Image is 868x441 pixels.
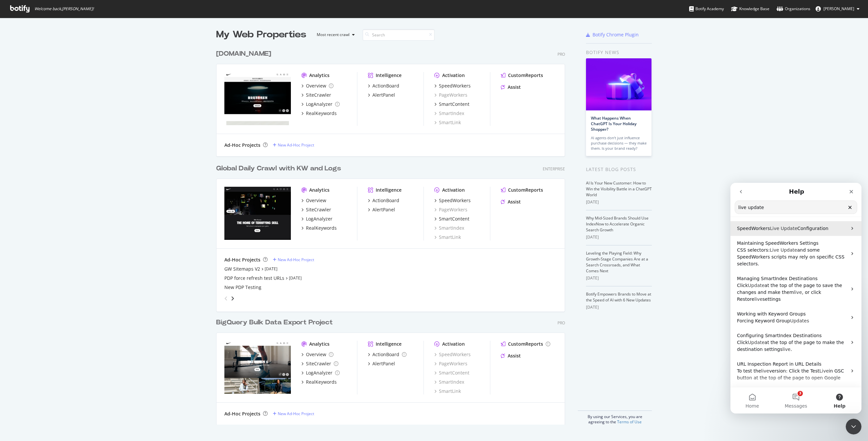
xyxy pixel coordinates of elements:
[434,110,464,117] a: SmartIndex
[434,234,461,240] a: SmartLink
[301,92,331,98] a: SiteCrawler
[586,58,651,110] img: What Happens When ChatGPT Is Your Holiday Shopper?
[434,351,471,358] div: SpeedWorkers
[810,4,865,14] button: [PERSON_NAME]
[306,206,331,213] div: SiteCrawler
[434,119,461,126] a: SmartLink
[434,379,464,385] a: SmartIndex
[301,360,338,367] a: SiteCrawler
[508,199,521,205] div: Assist
[216,318,333,327] div: BigQuery Bulk Data Export Project
[543,166,565,172] div: Enterprise
[301,110,337,117] a: RealKeywords
[586,180,652,198] a: AI Is Your New Customer: How to Win the Visibility Battle in a ChatGPT World
[501,341,550,347] a: CustomReports
[224,275,284,281] a: PDP force refresh test URLs
[434,206,467,213] div: PageWorkers
[306,92,331,98] div: SiteCrawler
[578,411,652,425] div: By using our Services, you are agreeing to the
[301,197,326,204] a: Overview
[301,225,337,231] a: RealKeywords
[368,360,395,367] a: AlertPanel
[376,72,402,79] div: Intelligence
[586,250,648,274] a: Leveling the Playing Field: Why Growth-Stage Companies Are at a Search Crossroads, and What Comes...
[434,92,467,98] a: PageWorkers
[306,216,332,222] div: LogAnalyzer
[309,341,330,347] div: Analytics
[216,49,271,59] div: [DOMAIN_NAME]
[306,197,326,204] div: Overview
[301,379,337,385] a: RealKeywords
[306,351,326,358] div: Overview
[301,370,340,376] a: LogAnalyzer
[434,225,464,231] a: SmartIndex
[508,341,543,347] div: CustomReports
[224,187,291,240] img: nike.com
[224,266,260,272] div: GW Sitemaps V2
[372,360,395,367] div: AlertPanel
[823,6,854,11] span: Juan Batres
[363,29,435,41] input: Search
[222,293,230,304] div: angle-left
[508,187,543,193] div: CustomReports
[586,304,652,310] div: [DATE]
[306,370,332,376] div: LogAnalyzer
[224,284,261,291] div: New PDP Testing
[439,101,469,107] div: SmartContent
[224,411,260,417] div: Ad-Hoc Projects
[591,135,647,151] div: AI agents don’t just influence purchase decisions — they make them. Is your brand ready?
[586,291,651,303] a: Botify Empowers Brands to Move at the Speed of AI with 6 New Updates
[434,370,469,376] a: SmartContent
[224,142,260,148] div: Ad-Hoc Projects
[311,29,357,40] button: Most recent crawl
[273,257,314,262] a: New Ad-Hoc Project
[501,187,543,193] a: CustomReports
[508,84,521,90] div: Assist
[591,115,636,132] a: What Happens When ChatGPT Is Your Holiday Shopper?
[434,101,469,107] a: SmartContent
[216,28,306,41] div: My Web Properties
[289,275,302,281] a: [DATE]
[224,341,291,394] img: nikesecondary.com
[501,84,521,90] a: Assist
[434,360,467,367] div: PageWorkers
[434,216,469,222] a: SmartContent
[508,72,543,79] div: CustomReports
[309,72,330,79] div: Analytics
[224,257,260,263] div: Ad-Hoc Projects
[434,83,471,89] a: SpeedWorkers
[557,320,565,326] div: Pro
[368,83,399,89] a: ActionBoard
[278,411,314,416] div: New Ad-Hoc Project
[301,351,333,358] a: Overview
